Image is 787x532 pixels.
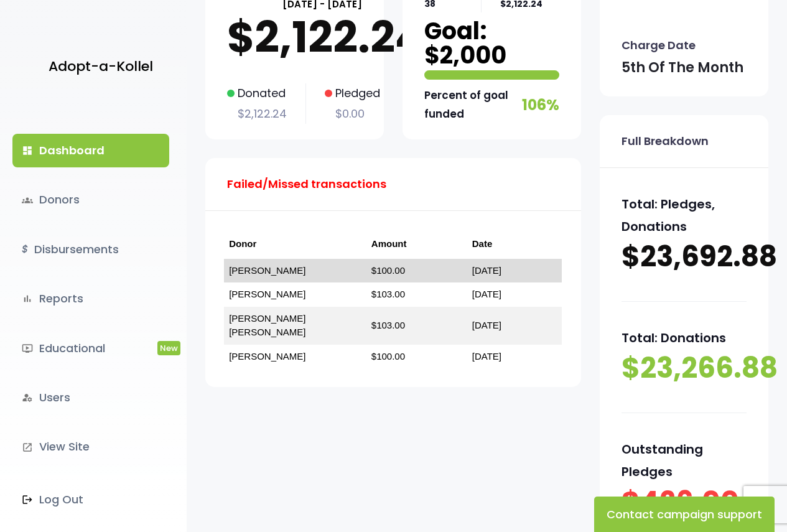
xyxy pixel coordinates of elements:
[325,104,380,124] p: $0.00
[622,483,747,521] p: $426.00
[522,91,559,118] p: 106%
[622,193,747,238] p: Total: Pledges, Donations
[229,351,305,362] a: [PERSON_NAME]
[366,230,467,259] th: Amount
[22,195,33,206] span: groups
[371,289,405,299] a: $103.00
[12,381,169,414] a: manage_accountsUsers
[227,12,362,62] p: $2,122.24
[371,265,405,276] a: $100.00
[472,351,501,362] a: [DATE]
[12,233,169,266] a: $Disbursements
[12,483,169,516] a: Log Out
[22,293,33,304] i: bar_chart
[22,392,33,403] i: manage_accounts
[472,320,501,330] a: [DATE]
[49,54,153,79] p: Adopt-a-Kollel
[227,104,287,124] p: $2,122.24
[229,265,305,276] a: [PERSON_NAME]
[12,332,169,365] a: ondemand_videoEducationalNew
[42,36,153,96] a: Adopt-a-Kollel
[12,282,169,315] a: bar_chartReports
[424,86,519,124] p: Percent of goal funded
[12,183,169,217] a: groupsDonors
[157,341,180,355] span: New
[229,313,305,338] a: [PERSON_NAME] [PERSON_NAME]
[12,134,169,167] a: dashboardDashboard
[12,430,169,464] a: launchView Site
[622,55,743,80] p: 5th of the month
[622,349,747,388] p: $23,266.88
[22,343,33,354] i: ondemand_video
[622,327,747,349] p: Total: Donations
[622,131,709,151] p: Full Breakdown
[622,238,747,276] p: $23,692.88
[227,83,287,103] p: Donated
[325,83,380,103] p: Pledged
[424,19,559,67] p: Goal: $2,000
[22,241,28,259] i: $
[22,145,33,156] i: dashboard
[22,442,33,453] i: launch
[371,320,405,330] a: $103.00
[371,351,405,362] a: $100.00
[227,174,386,194] p: Failed/Missed transactions
[622,35,696,55] p: Charge Date
[594,497,775,532] button: Contact campaign support
[622,438,747,483] p: Outstanding Pledges
[472,265,501,276] a: [DATE]
[467,230,562,259] th: Date
[472,289,501,299] a: [DATE]
[229,289,305,299] a: [PERSON_NAME]
[224,230,366,259] th: Donor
